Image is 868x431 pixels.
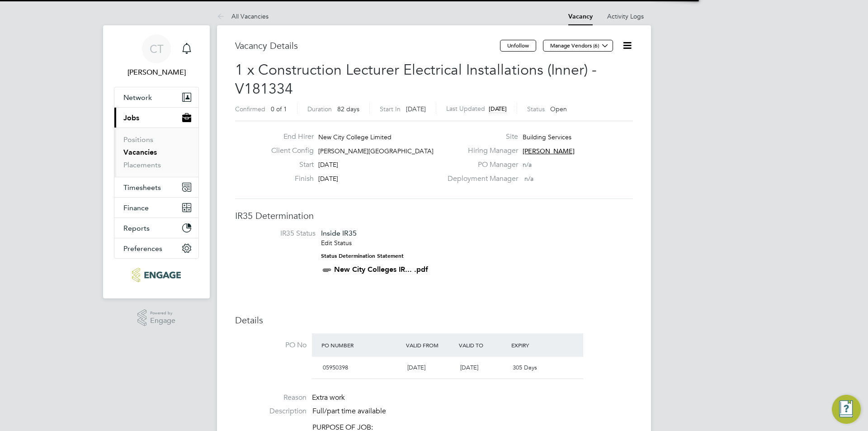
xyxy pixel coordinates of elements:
[509,337,562,353] div: Expiry
[312,407,633,416] p: Full/part time available
[123,244,162,253] span: Preferences
[513,364,537,371] span: 305 Days
[318,133,392,141] span: New City College Limited
[523,133,571,141] span: Building Services
[321,239,352,247] a: Edit Status
[235,341,307,350] label: PO No
[307,105,332,113] label: Duration
[123,161,161,169] a: Placements
[318,175,338,183] span: [DATE]
[235,407,307,416] label: Description
[271,105,287,113] span: 0 of 1
[114,177,198,197] button: Timesheets
[264,160,314,170] label: Start
[235,40,500,52] h3: Vacancy Details
[832,395,861,424] button: Engage Resource Center
[489,105,507,113] span: [DATE]
[235,105,265,113] label: Confirmed
[500,40,536,52] button: Unfollow
[123,148,157,156] a: Vacancies
[404,337,457,353] div: Valid From
[442,132,518,142] label: Site
[334,265,428,274] a: New City Colleges IR... .pdf
[318,161,338,169] span: [DATE]
[114,128,198,177] div: Jobs
[323,364,348,371] span: 05950398
[123,224,150,232] span: Reports
[406,105,426,113] span: [DATE]
[114,87,198,107] button: Network
[442,174,518,184] label: Deployment Manager
[235,393,307,403] label: Reason
[321,253,404,259] strong: Status Determination Statement
[442,160,518,170] label: PO Manager
[132,268,180,282] img: ncclondon-logo-retina.png
[460,364,478,371] span: [DATE]
[150,309,175,317] span: Powered by
[264,132,314,142] label: End Hirer
[137,309,176,327] a: Powered byEngage
[446,104,485,113] label: Last Updated
[523,161,532,169] span: n/a
[244,229,316,238] label: IR35 Status
[337,105,359,113] span: 82 days
[543,40,613,52] button: Manage Vendors (6)
[380,105,401,113] label: Start In
[524,175,533,183] span: n/a
[114,268,199,282] a: Go to home page
[235,314,633,326] h3: Details
[264,174,314,184] label: Finish
[114,218,198,238] button: Reports
[103,25,210,298] nav: Main navigation
[319,337,404,353] div: PO Number
[123,204,149,212] span: Finance
[235,61,597,98] span: 1 x Construction Lecturer Electrical Installations (Inner) - V181334
[312,393,345,402] span: Extra work
[114,67,199,78] span: Christopher Taylor
[607,12,644,20] a: Activity Logs
[114,108,198,128] button: Jobs
[550,105,567,113] span: Open
[217,12,269,20] a: All Vacancies
[318,147,434,155] span: [PERSON_NAME][GEOGRAPHIC_DATA]
[123,114,139,122] span: Jobs
[150,317,175,325] span: Engage
[123,183,161,192] span: Timesheets
[150,43,164,55] span: CT
[568,13,593,20] a: Vacancy
[114,198,198,218] button: Finance
[457,337,509,353] div: Valid To
[527,105,545,113] label: Status
[123,93,152,102] span: Network
[523,147,575,155] span: [PERSON_NAME]
[321,229,357,237] span: Inside IR35
[235,210,633,222] h3: IR35 Determination
[442,146,518,156] label: Hiring Manager
[407,364,425,371] span: [DATE]
[264,146,314,156] label: Client Config
[114,238,198,258] button: Preferences
[123,135,153,144] a: Positions
[114,34,199,78] a: CT[PERSON_NAME]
